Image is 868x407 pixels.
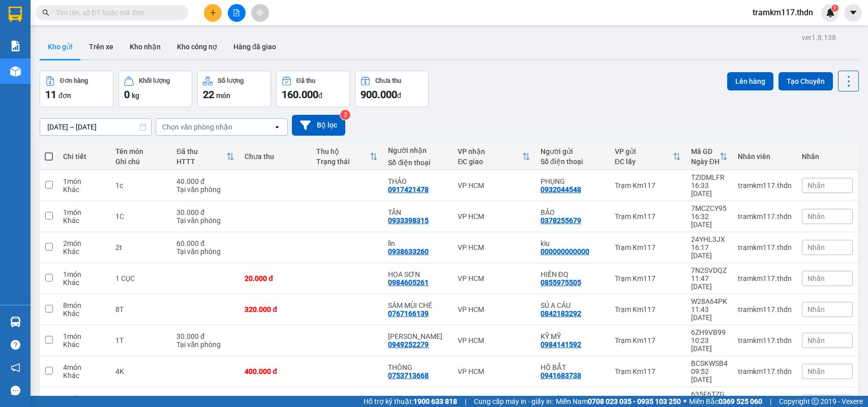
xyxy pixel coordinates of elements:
[10,41,21,51] img: solution-icon
[691,243,728,260] div: 16:17 [DATE]
[388,278,429,287] div: 0984605261
[63,371,105,380] div: Khác
[245,305,306,314] div: 320.000 đ
[691,212,728,229] div: 16:32 [DATE]
[115,243,166,252] div: 2t
[63,177,105,185] div: 1 món
[11,386,20,395] span: message
[458,147,522,155] div: VP nhận
[388,340,429,349] div: 0949252279
[807,305,825,314] span: Nhãn
[458,274,530,283] div: VP HCM
[541,394,605,402] div: nguyên
[691,181,728,198] div: 16:33 [DATE]
[63,332,105,340] div: 1 món
[683,399,686,403] span: ⚪️
[63,278,105,287] div: Khác
[541,185,581,194] div: 0932044548
[40,71,113,107] button: Đơn hàng11đơn
[744,6,821,19] span: tramkm117.thdn
[541,216,581,225] div: 0378255679
[176,185,234,194] div: Tại văn phòng
[588,397,681,405] strong: 0708 023 035 - 0935 103 250
[691,297,728,305] div: W28A64PK
[541,363,605,371] div: HỒ BẮT
[691,328,728,336] div: 6ZH9VB99
[63,208,105,216] div: 1 món
[807,336,825,345] span: Nhãn
[831,5,839,12] sup: 1
[388,332,447,340] div: NGUYỄN GIANG
[388,239,447,247] div: lìn
[176,208,234,216] div: 30.000 đ
[162,122,232,132] div: Chọn văn phòng nhận
[225,35,284,59] button: Hàng đã giao
[124,88,130,101] span: 0
[318,91,322,100] span: đ
[738,212,792,221] div: tramkm117.thdn
[474,396,553,407] span: Cung cấp máy in - giấy in:
[833,5,836,12] span: 1
[176,340,234,349] div: Tại văn phòng
[453,143,535,170] th: Toggle SortBy
[615,181,681,190] div: Trạm Km117
[458,158,522,166] div: ĐC giao
[807,181,825,190] span: Nhãn
[58,91,71,100] span: đơn
[361,88,397,101] span: 900.000
[375,77,401,84] div: Chưa thu
[176,332,234,340] div: 30.000 đ
[615,212,681,221] div: Trạm Km117
[541,270,605,278] div: HIỀN ĐQ
[691,235,728,243] div: 24YHL3JX
[615,274,681,283] div: Trạm Km117
[719,397,762,405] strong: 0369 525 060
[691,173,728,181] div: TZIDMLFR
[256,9,263,16] span: aim
[204,4,222,22] button: plus
[738,181,792,190] div: tramkm117.thdn
[691,158,720,166] div: Ngày ĐH
[738,305,792,314] div: tramkm117.thdn
[45,88,56,101] span: 11
[686,143,733,170] th: Toggle SortBy
[228,4,246,22] button: file-add
[63,394,105,402] div: 1 món
[245,367,306,375] div: 400.000 đ
[176,177,234,185] div: 40.000 đ
[413,397,457,405] strong: 1900 633 818
[388,309,429,318] div: 0767166139
[81,35,122,59] button: Trên xe
[615,367,681,375] div: Trạm Km117
[115,212,166,221] div: 1C
[63,363,105,371] div: 4 món
[691,274,728,291] div: 11:47 [DATE]
[615,147,673,155] div: VP gửi
[541,177,605,185] div: PHỤNG
[63,309,105,318] div: Khác
[171,143,240,170] th: Toggle SortBy
[691,390,728,398] div: 635F6TZG
[273,123,281,131] svg: open
[541,332,605,340] div: KỸ MỸ
[849,8,858,17] span: caret-down
[115,147,166,155] div: Tên món
[388,247,429,256] div: 0938633260
[802,152,853,161] div: Nhãn
[615,158,673,166] div: ĐC lấy
[218,77,244,84] div: Số lượng
[458,243,530,252] div: VP HCM
[216,91,230,100] span: món
[388,185,429,194] div: 0917421478
[738,243,792,252] div: tramkm117.thdn
[176,247,234,256] div: Tại văn phòng
[541,239,605,247] div: kiu
[388,177,447,185] div: THẢO
[727,72,773,90] button: Lên hàng
[738,274,792,283] div: tramkm117.thdn
[63,270,105,278] div: 1 món
[60,77,88,84] div: Đơn hàng
[316,158,370,166] div: Trạng thái
[807,243,825,252] span: Nhãn
[826,8,835,17] img: icon-new-feature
